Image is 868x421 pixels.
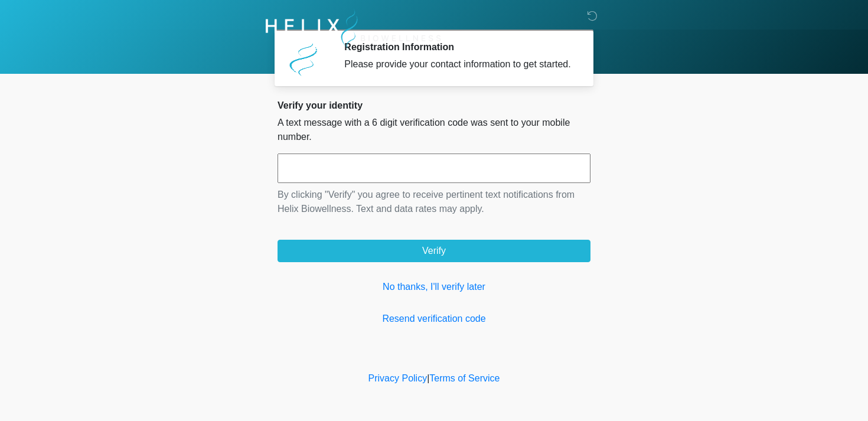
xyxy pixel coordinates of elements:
p: A text message with a 6 digit verification code was sent to your mobile number. [278,116,590,144]
button: Verify [278,240,590,262]
a: Resend verification code [278,312,590,326]
a: | [427,373,429,383]
a: Privacy Policy [368,373,428,383]
h2: Verify your identity [278,100,590,111]
a: No thanks, I'll verify later [278,280,590,294]
a: Terms of Service [429,373,500,383]
p: By clicking "Verify" you agree to receive pertinent text notifications from Helix Biowellness. Te... [278,188,590,216]
img: Helix Biowellness Logo [266,9,441,51]
div: Please provide your contact information to get started. [344,57,573,71]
